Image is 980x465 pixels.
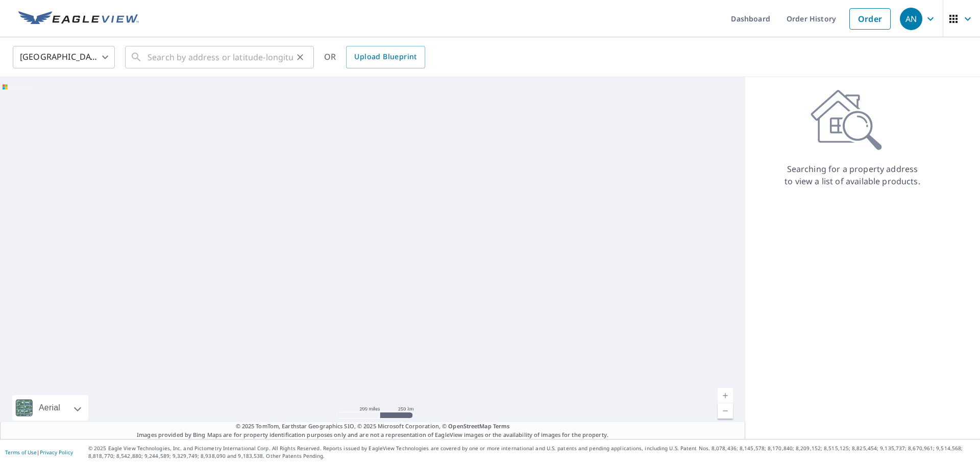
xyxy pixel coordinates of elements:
[88,445,975,460] p: © 2025 Eagle View Technologies, Inc. and Pictometry International Corp. All Rights Reserved. Repo...
[448,422,491,430] a: OpenStreetMap
[5,449,37,456] a: Terms of Use
[493,422,510,430] a: Terms
[346,46,425,68] a: Upload Blueprint
[18,11,139,27] img: EV Logo
[718,388,733,403] a: Current Level 5, Zoom In
[148,43,293,71] input: Search by address or latitude-longitude
[5,449,73,455] p: |
[36,395,63,421] div: Aerial
[236,422,510,431] span: © 2025 TomTom, Earthstar Geographics SIO, © 2025 Microsoft Corporation, ©
[849,8,891,30] a: Order
[718,403,733,419] a: Current Level 5, Zoom Out
[900,8,922,30] div: AN
[354,51,416,63] span: Upload Blueprint
[293,50,307,64] button: Clear
[13,43,115,71] div: [GEOGRAPHIC_DATA]
[784,163,921,187] p: Searching for a property address to view a list of available products.
[40,449,73,456] a: Privacy Policy
[12,395,88,421] div: Aerial
[324,46,425,68] div: OR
